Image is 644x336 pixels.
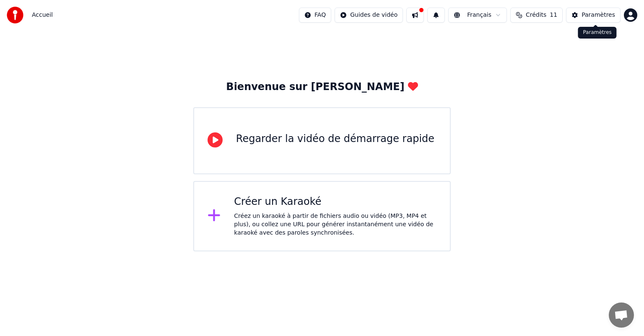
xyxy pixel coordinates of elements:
span: Accueil [32,11,53,19]
button: FAQ [299,8,331,23]
span: Crédits [526,11,546,19]
button: Crédits11 [510,8,563,23]
a: Ouvrir le chat [609,302,634,328]
button: Paramètres [566,8,621,23]
div: Créez un karaoké à partir de fichiers audio ou vidéo (MP3, MP4 et plus), ou collez une URL pour g... [234,212,436,237]
div: Paramètres [578,27,616,39]
nav: breadcrumb [32,11,53,19]
div: Créer un Karaoké [234,195,436,209]
div: Paramètres [582,11,615,19]
span: 11 [550,11,557,19]
div: Regarder la vidéo de démarrage rapide [236,132,434,146]
button: Guides de vidéo [335,8,403,23]
img: youka [7,7,23,23]
div: Bienvenue sur [PERSON_NAME] [226,80,418,94]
